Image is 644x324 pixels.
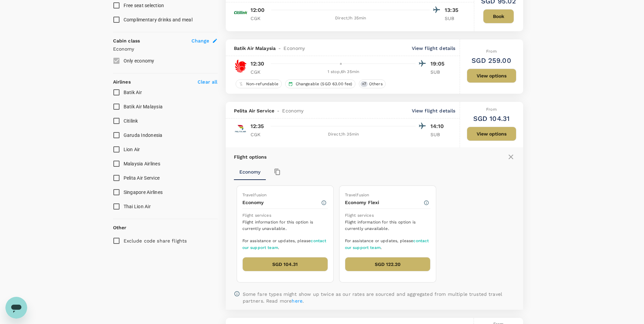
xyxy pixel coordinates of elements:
span: Only economy [124,58,154,64]
p: View flight details [412,45,456,52]
p: Flight options [234,154,267,160]
span: Batik Air [124,90,142,95]
span: Citilink [124,118,138,124]
span: Flight information for this option is currently unavailable. [242,219,328,233]
p: SUB [430,69,447,75]
button: SGD 104.31 [242,257,328,271]
div: Changeable (SGD 63.00 fee) [285,79,355,88]
p: Clear all [198,78,217,85]
p: CGK [251,69,268,75]
p: 14:10 [430,122,447,130]
div: 1 stop , 6h 35min [272,69,416,75]
span: + 7 [361,81,368,87]
button: View options [467,127,516,141]
p: Economy [242,199,321,206]
span: Pelita Air Service [234,107,275,114]
img: QG [234,6,247,19]
span: Batik Air Malaysia [234,45,276,52]
span: For assistance or updates, please . [242,238,328,251]
h6: SGD 259.00 [472,55,511,66]
span: Complimentary drinks and meal [124,17,192,22]
span: Travelfusion [242,193,267,197]
p: CGK [251,15,268,22]
span: Flight information for this option is currently unavailable. [345,219,430,233]
span: For assistance or updates, please . [345,238,430,251]
span: - [274,107,282,114]
iframe: Button to launch messaging window [5,297,27,319]
span: Change [191,37,209,44]
span: Travelfusion [345,193,369,197]
img: OD [234,59,247,73]
span: Non-refundable [243,81,281,87]
span: Pelita Air Service [124,175,160,181]
span: From [486,107,497,112]
p: Exclude code share flights [124,237,187,244]
div: +7Others [359,79,386,88]
p: SUB [445,15,462,22]
p: Economy Flexi [345,199,423,206]
span: Thai Lion Air [124,204,151,209]
p: Some fare types might show up twice as our rates are sourced and aggregated from multiple trusted... [243,291,515,304]
a: here [292,298,302,304]
p: Other [113,224,127,231]
div: Direct , 1h 35min [272,131,416,138]
strong: Cabin class [113,38,140,43]
span: Batik Air Malaysia [124,104,163,109]
span: From [486,49,497,54]
p: 12:35 [251,122,264,130]
img: IP [234,122,247,136]
span: Free seat selection [124,3,164,8]
button: Book [483,9,514,23]
p: 12:00 [251,6,265,14]
p: 13:35 [445,6,462,14]
span: Others [366,81,385,87]
button: Economy [234,164,266,180]
span: Lion Air [124,147,140,152]
span: Flight services [242,213,271,218]
span: Garuda Indonesia [124,132,163,138]
span: Changeable (SGD 63.00 fee) [293,81,355,87]
span: Economy [283,45,305,52]
strong: Airlines [113,79,131,85]
span: - [276,45,283,52]
button: SGD 122.20 [345,257,430,271]
p: View flight details [412,107,456,114]
div: Non-refundable [236,79,282,88]
div: Direct , 1h 35min [272,15,430,22]
h6: SGD 104.31 [473,113,510,124]
span: Economy [282,107,303,114]
p: CGK [251,131,268,138]
p: 19:05 [430,60,447,68]
p: Economy [113,46,218,52]
p: 12:30 [251,60,264,68]
span: Singapore Airlines [124,190,163,195]
span: Malaysia Airlines [124,161,160,166]
span: Flight services [345,213,374,218]
button: View options [467,69,516,83]
p: SUB [430,131,447,138]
